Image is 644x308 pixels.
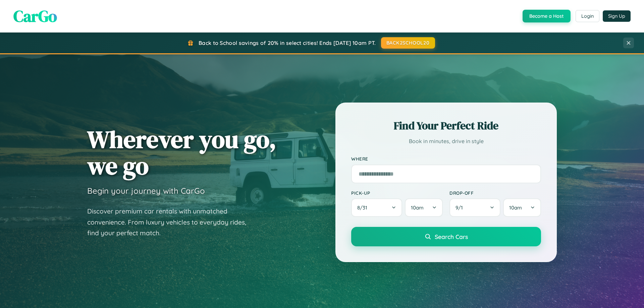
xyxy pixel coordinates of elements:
button: Sign Up [603,10,631,22]
span: 10am [411,204,424,211]
span: 10am [509,204,522,211]
button: 8/31 [351,198,402,217]
button: 9/1 [449,198,500,217]
button: Search Cars [351,227,541,246]
label: Where [351,156,541,162]
button: Login [576,10,599,22]
button: 10am [405,198,443,217]
label: Drop-off [449,190,541,196]
span: 8 / 31 [357,204,371,211]
span: Back to School savings of 20% in select cities! Ends [DATE] 10am PT. [199,40,376,46]
span: 9 / 1 [455,204,466,211]
h3: Begin your journey with CarGo [87,186,205,196]
button: 10am [503,198,541,217]
span: Search Cars [435,233,468,240]
button: Become a Host [523,10,571,22]
p: Discover premium car rentals with unmatched convenience. From luxury vehicles to everyday rides, ... [87,206,255,239]
label: Pick-up [351,190,443,196]
h2: Find Your Perfect Ride [351,118,541,133]
button: BACK2SCHOOL20 [381,37,435,49]
p: Book in minutes, drive in style [351,136,541,146]
h1: Wherever you go, we go [87,126,276,179]
span: CarGo [13,5,57,27]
